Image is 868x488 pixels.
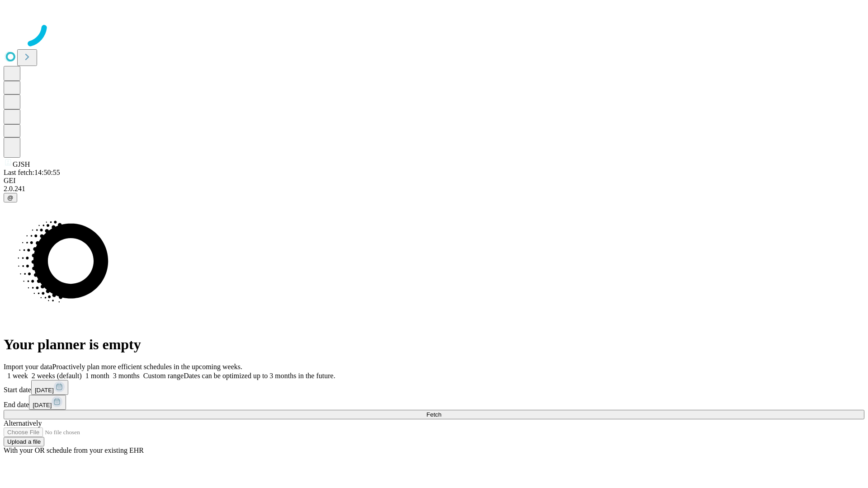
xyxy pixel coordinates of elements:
[52,363,242,371] span: Proactively plan more efficient schedules in the upcoming weeks.
[32,372,82,380] span: 2 weeks (default)
[31,380,68,395] button: [DATE]
[35,387,54,394] span: [DATE]
[184,372,335,380] span: Dates can be optimized up to 3 months in the future.
[29,395,66,410] button: [DATE]
[33,402,52,408] span: [DATE]
[4,336,864,353] h1: Your planner is empty
[85,372,109,380] span: 1 month
[4,419,42,427] span: Alternatively
[4,437,44,446] button: Upload a file
[4,363,52,371] span: Import your data
[4,410,864,419] button: Fetch
[143,372,184,380] span: Custom range
[4,395,864,410] div: End date
[4,177,864,185] div: GEI
[13,160,30,168] span: GJSH
[7,372,28,380] span: 1 week
[113,372,140,380] span: 3 months
[4,380,864,395] div: Start date
[4,446,144,454] span: With your OR schedule from your existing EHR
[4,185,864,193] div: 2.0.241
[426,411,441,418] span: Fetch
[4,169,60,176] span: Last fetch: 14:50:55
[4,193,17,202] button: @
[7,194,14,201] span: @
